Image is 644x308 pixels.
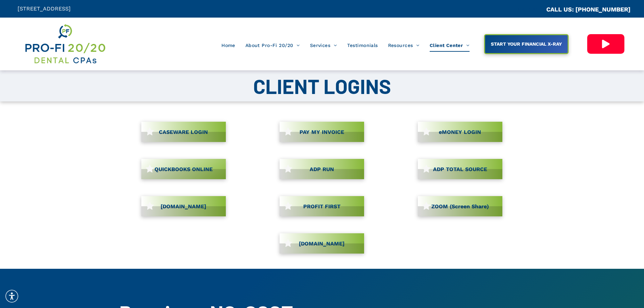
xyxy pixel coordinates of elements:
[484,34,569,54] a: START YOUR FINANCIAL X-RAY
[216,39,240,52] a: Home
[24,23,106,65] img: Get Dental CPA Consulting, Bookkeeping, & Bank Loans
[518,6,546,13] span: CA::CALLC
[280,196,364,216] a: PROFIT FIRST
[152,163,215,176] span: QUICKBOOKS ONLINE
[297,125,347,139] span: PAY MY INVOICE
[141,196,226,216] a: [DOMAIN_NAME]
[157,125,210,139] span: CASEWARE LOGIN
[436,125,483,139] span: eMONEY LOGIN
[425,39,475,52] a: Client Center
[280,233,364,254] a: [DOMAIN_NAME]
[488,38,564,50] span: START YOUR FINANCIAL X-RAY
[141,122,226,142] a: CASEWARE LOGIN
[383,39,425,52] a: Resources
[429,200,491,213] span: ZOOM (Screen Share)
[305,39,342,52] a: Services
[18,5,71,12] span: [STREET_ADDRESS]
[418,159,502,179] a: ADP TOTAL SOURCE
[280,159,364,179] a: ADP RUN
[342,39,383,52] a: Testimonials
[240,39,305,52] a: About Pro-Fi 20/20
[158,200,209,213] span: [DOMAIN_NAME]
[418,196,502,216] a: ZOOM (Screen Share)
[296,237,347,250] span: [DOMAIN_NAME]
[418,122,502,142] a: eMONEY LOGIN
[307,163,336,176] span: ADP RUN
[280,122,364,142] a: PAY MY INVOICE
[431,163,490,176] span: ADP TOTAL SOURCE
[301,200,343,213] span: PROFIT FIRST
[546,6,630,13] a: CALL US: [PHONE_NUMBER]
[141,159,226,179] a: QUICKBOOKS ONLINE
[253,74,391,98] span: CLIENT LOGINS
